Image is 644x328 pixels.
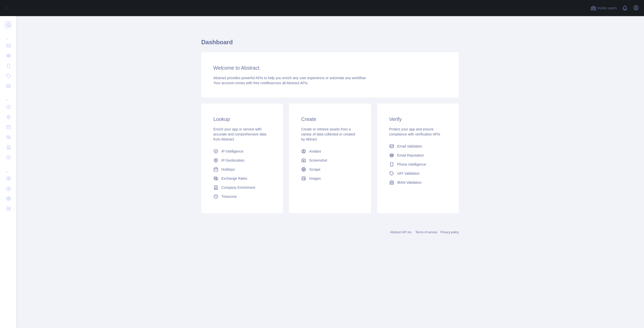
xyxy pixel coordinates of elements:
[390,230,413,234] a: Abstract API Inc.
[309,149,321,154] span: Avatars
[301,127,355,141] span: Create or retrieve assets from a variety of data collected or created by Abtract
[387,142,449,151] a: Email Validation
[211,147,273,156] a: IP Intelligence
[221,158,245,163] span: IP Geolocation
[211,165,273,174] a: Holidays
[597,5,617,11] span: Invite users
[389,116,447,123] h3: Verify
[221,194,237,199] span: Timezone
[201,38,459,50] h1: Dashboard
[440,230,459,234] a: Privacy policy
[387,160,449,169] a: Phone Intelligence
[299,156,361,165] a: Screenshot
[389,127,440,136] span: Protect your app and ensure compliance with verification APIs
[211,174,273,183] a: Exchange Rates
[301,116,359,123] h3: Create
[397,144,422,149] span: Email Validation
[213,64,447,71] h3: Welcome to Abstract.
[211,183,273,192] a: Company Enrichment
[4,30,12,40] div: ...
[221,149,244,154] span: IP Intelligence
[589,4,618,12] button: Invite users
[213,116,271,123] h3: Lookup
[211,192,273,201] a: Timezone
[397,162,426,167] span: Phone Intelligence
[299,147,361,156] a: Avatars
[299,165,361,174] a: Scrape
[309,167,320,172] span: Scrape
[415,230,437,234] a: Terms of service
[397,171,420,176] span: VAT Validation
[4,163,12,173] div: ...
[397,180,422,185] span: IBAN Validation
[387,178,449,187] a: IBAN Validation
[397,153,424,158] span: Email Reputation
[221,185,255,190] span: Company Enrichment
[253,81,271,85] span: free credits
[309,176,321,181] span: Images
[309,158,327,163] span: Screenshot
[211,156,273,165] a: IP Geolocation
[387,151,449,160] a: Email Reputation
[4,91,12,102] div: ...
[213,81,308,85] span: Your account comes with across all Abstract APIs.
[221,176,247,181] span: Exchange Rates
[213,76,367,80] span: Abstract provides powerful APIs to help you enrich any user experience or automate any workflow.
[387,169,449,178] a: VAT Validation
[221,167,235,172] span: Holidays
[213,127,266,141] span: Enrich your app or service with accurate and comprehensive data from Abstract
[299,174,361,183] a: Images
